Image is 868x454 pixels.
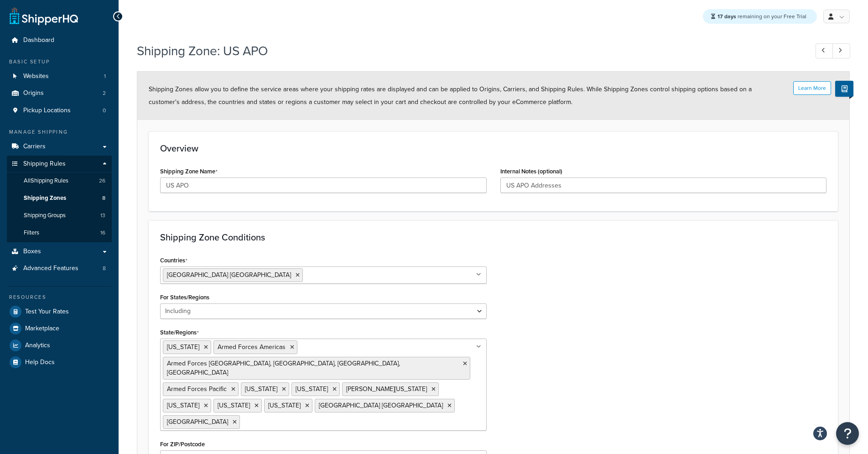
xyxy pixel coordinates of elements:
[23,160,66,168] span: Shipping Rules
[296,384,328,394] span: [US_STATE]
[104,73,106,80] span: 1
[319,401,443,410] span: [GEOGRAPHIC_DATA] [GEOGRAPHIC_DATA]
[7,354,112,371] a: Help Docs
[7,58,112,66] div: Basic Setup
[7,172,112,189] a: AllShipping Rules26
[500,168,562,175] label: Internal Notes (optional)
[103,107,106,115] span: 0
[25,325,59,333] span: Marketplace
[160,143,826,153] h3: Overview
[23,37,54,44] span: Dashboard
[218,342,286,352] span: Armed Forces Americas
[24,194,66,202] span: Shipping Zones
[7,85,112,102] a: Origins2
[717,12,806,21] span: remaining on your Free Trial
[99,177,105,185] span: 26
[160,257,187,264] label: Countries
[25,342,50,350] span: Analytics
[7,156,112,242] li: Shipping Rules
[346,384,427,394] span: [PERSON_NAME][US_STATE]
[7,68,112,85] li: Websites
[100,229,105,237] span: 16
[7,138,112,155] a: Carriers
[717,12,736,21] strong: 17 days
[103,265,106,272] span: 8
[7,102,112,119] a: Pickup Locations0
[102,194,105,202] span: 8
[160,168,218,175] label: Shipping Zone Name
[7,128,112,136] div: Manage Shipping
[218,401,250,410] span: [US_STATE]
[23,143,46,151] span: Carriers
[137,42,799,60] h1: Shipping Zone: US APO
[7,243,112,260] a: Boxes
[100,212,105,219] span: 13
[7,337,112,354] a: Analytics
[7,207,112,224] a: Shipping Groups13
[167,401,199,410] span: [US_STATE]
[103,89,106,97] span: 2
[7,303,112,320] a: Test Your Rates
[7,156,112,172] a: Shipping Rules
[23,248,41,256] span: Boxes
[149,84,752,107] span: Shipping Zones allow you to define the service areas where your shipping rates are displayed and ...
[7,224,112,241] li: Filters
[25,359,55,366] span: Help Docs
[24,212,66,219] span: Shipping Groups
[167,359,400,377] span: Armed Forces [GEOGRAPHIC_DATA], [GEOGRAPHIC_DATA], [GEOGRAPHIC_DATA], [GEOGRAPHIC_DATA]
[7,85,112,102] li: Origins
[7,260,112,277] a: Advanced Features8
[7,190,112,207] li: Shipping Zones
[24,177,68,185] span: All Shipping Rules
[835,81,853,97] button: Show Help Docs
[245,384,277,394] span: [US_STATE]
[167,384,227,394] span: Armed Forces Pacific
[167,342,199,352] span: [US_STATE]
[7,32,112,49] a: Dashboard
[160,294,209,301] label: For States/Regions
[160,232,826,242] h3: Shipping Zone Conditions
[160,441,205,448] label: For ZIP/Postcode
[7,68,112,85] a: Websites1
[793,81,831,95] button: Learn More
[23,73,49,80] span: Websites
[23,265,78,272] span: Advanced Features
[167,417,228,427] span: [GEOGRAPHIC_DATA]
[268,401,301,410] span: [US_STATE]
[24,229,39,237] span: Filters
[7,320,112,337] a: Marketplace
[167,270,291,280] span: [GEOGRAPHIC_DATA] [GEOGRAPHIC_DATA]
[832,43,850,58] a: Next Record
[7,260,112,277] li: Advanced Features
[160,329,199,336] label: State/Regions
[836,422,859,445] button: Open Resource Center
[7,293,112,301] div: Resources
[816,43,833,58] a: Previous Record
[7,224,112,241] a: Filters16
[23,107,71,115] span: Pickup Locations
[23,89,44,97] span: Origins
[7,207,112,224] li: Shipping Groups
[25,308,69,316] span: Test Your Rates
[7,102,112,119] li: Pickup Locations
[7,190,112,207] a: Shipping Zones8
